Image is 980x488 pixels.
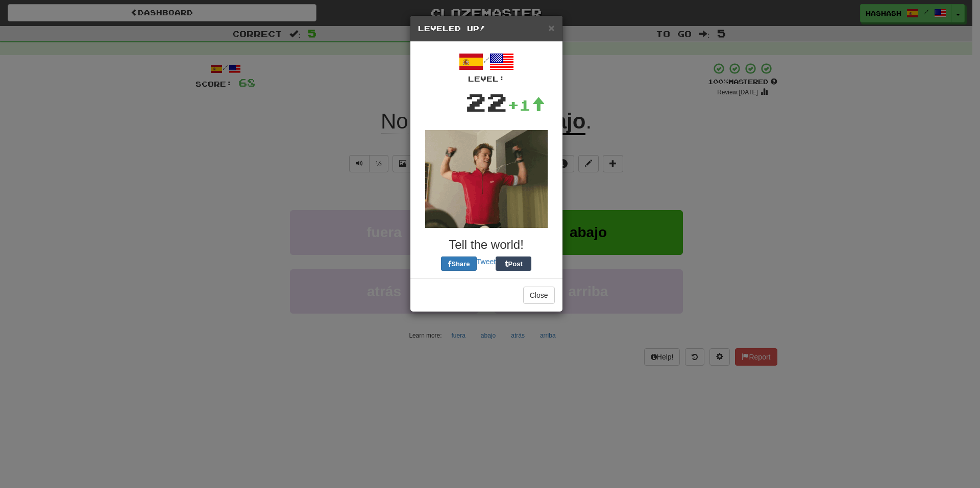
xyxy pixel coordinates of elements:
[477,258,496,266] a: Tweet
[548,22,554,33] button: Close
[496,256,531,271] button: Post
[418,74,555,84] div: Level:
[418,23,555,34] h5: Leveled Up!
[465,84,507,120] div: 22
[441,256,477,271] button: Share
[425,130,548,228] img: brad-pitt-eabb8484b0e72233b60fc33baaf1d28f9aa3c16dec737e05e85ed672bd245bc1.gif
[548,22,554,34] span: ×
[418,238,555,251] h3: Tell the world!
[523,287,555,304] button: Close
[507,95,545,115] div: +1
[418,49,555,84] div: /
